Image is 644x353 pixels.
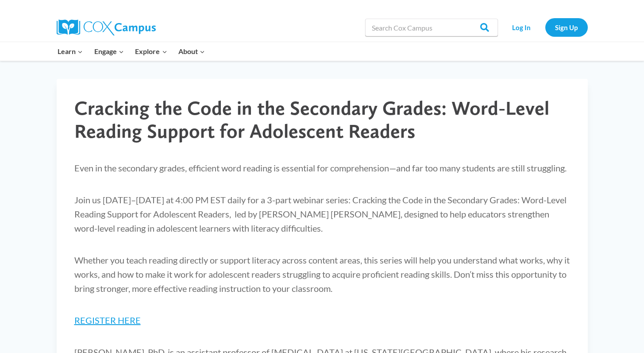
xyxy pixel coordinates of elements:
[178,46,205,57] span: About
[57,19,156,35] img: Cox Campus
[502,18,541,36] a: Log In
[52,42,211,61] nav: Primary Navigation
[135,46,167,57] span: Explore
[58,46,83,57] span: Learn
[74,193,570,235] p: Join us [DATE]–[DATE] at 4:00 PM EST daily for a 3-part webinar series: Cracking the Code in the ...
[545,18,588,36] a: Sign Up
[74,97,570,144] h1: Cracking the Code in the Secondary Grades: Word-Level Reading Support for Adolescent Readers
[502,18,588,36] nav: Secondary Navigation
[365,19,498,36] input: Search Cox Campus
[74,161,570,175] p: Even in the secondary grades, efficient word reading is essential for comprehension—and far too m...
[94,46,124,57] span: Engage
[74,315,141,326] a: REGISTER HERE
[74,253,570,295] p: Whether you teach reading directly or support literacy across content areas, this series will hel...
